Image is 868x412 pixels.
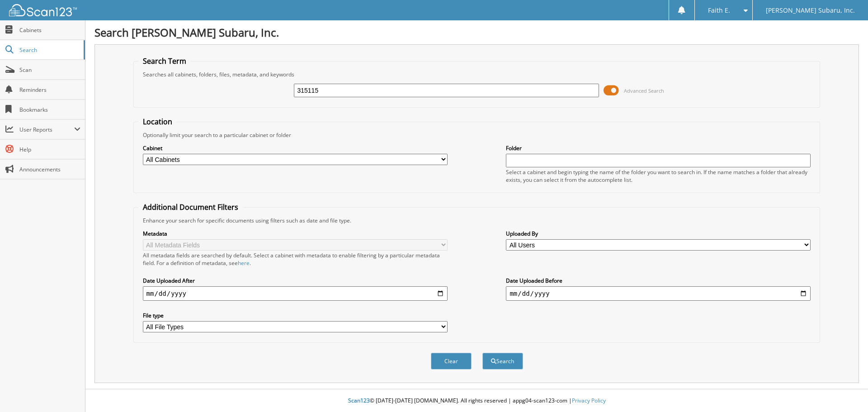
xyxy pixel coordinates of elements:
[138,117,177,127] legend: Location
[19,106,80,114] span: Bookmarks
[572,397,606,404] a: Privacy Policy
[823,369,868,412] iframe: Chat Widget
[19,166,80,173] span: Announcements
[143,277,448,284] label: Date Uploaded After
[506,168,811,184] div: Select a cabinet and begin typing the name of the folder you want to search in. If the name match...
[506,286,811,301] input: end
[238,259,250,267] a: here
[143,286,448,301] input: start
[138,71,816,78] div: Searches all cabinets, folders, files, metadata, and keywords
[143,144,448,152] label: Cabinet
[138,131,816,139] div: Optionally limit your search to a particular cabinet or folder
[138,217,816,224] div: Enhance your search for specific documents using filters such as date and file type.
[138,56,191,66] legend: Search Term
[431,353,472,369] button: Clear
[19,126,74,133] span: User Reports
[19,26,80,34] span: Cabinets
[506,230,811,237] label: Uploaded By
[624,87,664,94] span: Advanced Search
[94,25,859,40] h1: Search [PERSON_NAME] Subaru, Inc.
[138,202,243,212] legend: Additional Document Filters
[9,4,77,16] img: scan123-logo-white.svg
[766,8,855,13] span: [PERSON_NAME] Subaru, Inc.
[19,46,79,54] span: Search
[482,353,523,369] button: Search
[19,66,80,74] span: Scan
[143,230,448,237] label: Metadata
[348,397,370,404] span: Scan123
[85,390,868,412] div: © [DATE]-[DATE] [DOMAIN_NAME]. All rights reserved | appg04-scan123-com |
[19,146,80,153] span: Help
[506,144,811,152] label: Folder
[143,312,448,319] label: File type
[143,251,448,267] div: All metadata fields are searched by default. Select a cabinet with metadata to enable filtering b...
[708,8,730,13] span: Faith E.
[506,277,811,284] label: Date Uploaded Before
[19,86,80,94] span: Reminders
